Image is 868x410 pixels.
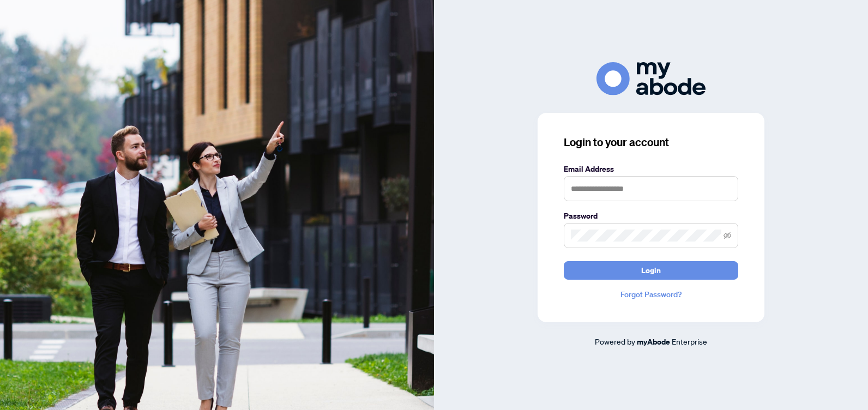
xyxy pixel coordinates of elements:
span: Powered by [595,336,635,346]
span: Enterprise [672,336,707,346]
a: Forgot Password? [564,288,738,300]
span: Login [641,262,661,279]
span: eye-invisible [724,232,731,239]
label: Email Address [564,163,738,175]
button: Login [564,261,738,280]
a: myAbode [637,336,670,348]
h3: Login to your account [564,135,738,150]
img: ma-logo [596,62,706,95]
label: Password [564,210,738,222]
